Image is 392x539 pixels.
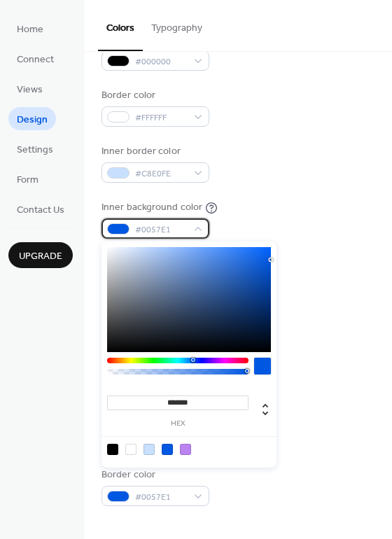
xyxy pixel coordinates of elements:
a: Form [8,167,47,190]
span: Contact Us [17,203,64,218]
span: Design [17,113,48,127]
span: #FFFFFF [135,111,187,125]
span: Views [17,83,43,97]
span: Home [17,22,43,37]
div: Border color [101,468,206,482]
a: Settings [8,137,62,160]
div: Border color [101,88,206,103]
span: Settings [17,143,53,157]
a: Contact Us [8,197,73,220]
label: hex [107,420,248,428]
div: rgb(0, 87, 225) [162,444,173,455]
a: Connect [8,47,62,70]
span: Connect [17,52,54,67]
button: Upgrade [8,242,73,268]
span: #C8E0FE [135,167,187,181]
div: Inner background color [101,200,202,215]
span: Upgrade [19,249,62,264]
div: rgb(255, 255, 255) [125,444,136,455]
div: Inner border color [101,144,206,159]
a: Design [8,107,56,130]
div: rgb(200, 224, 254) [143,444,155,455]
span: Form [17,173,38,188]
a: Home [8,17,52,40]
div: rgb(186, 131, 240) [180,444,191,455]
a: Views [8,77,51,100]
span: #0057E1 [135,223,187,237]
div: rgb(0, 0, 0) [107,444,118,455]
span: #000000 [135,55,187,69]
span: #0057E1 [135,490,187,505]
